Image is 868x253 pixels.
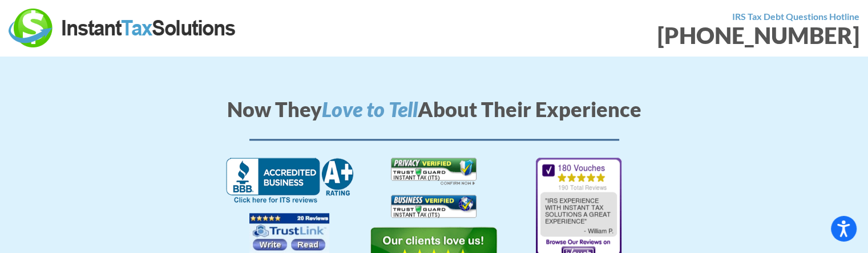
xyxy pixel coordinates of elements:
[391,195,477,218] img: Business Verified
[226,158,353,204] img: BBB A+
[249,231,329,242] a: TrustLink
[443,24,860,47] div: [PHONE_NUMBER]
[322,97,418,122] i: Love to Tell
[9,21,237,32] a: Instant Tax Solutions Logo
[391,170,477,180] a: Privacy Verified
[9,9,237,47] img: Instant Tax Solutions Logo
[249,213,329,253] img: TrustLink
[391,158,477,186] img: Privacy Verified
[391,204,477,215] a: Business Verified
[732,11,859,22] strong: IRS Tax Debt Questions Hotline
[126,95,742,140] h2: Now They About Their Experience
